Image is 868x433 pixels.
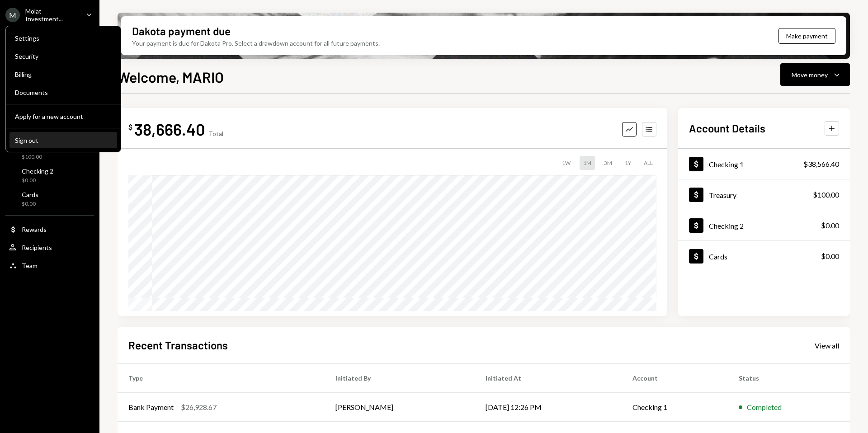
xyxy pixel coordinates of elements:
[792,70,828,80] div: Move money
[5,188,94,210] a: Cards$0.00
[9,108,117,125] button: Apply for a new account
[132,38,380,48] div: Your payment is due for Dakota Pro. Select a drawdown account for all future payments.
[5,257,94,273] a: Team
[580,156,595,170] div: 1M
[558,156,574,170] div: 1W
[15,136,112,144] div: Sign out
[9,66,117,82] a: Billing
[622,393,728,422] td: Checking 1
[813,189,839,200] div: $100.00
[821,251,839,262] div: $0.00
[118,364,325,393] th: Type
[22,226,47,233] div: Rewards
[678,149,850,179] a: Checking 1$38,566.40
[208,130,223,137] div: Total
[22,244,52,251] div: Recipients
[22,177,53,184] div: $0.00
[815,341,839,350] div: View all
[709,221,744,230] div: Checking 2
[621,156,635,170] div: 1Y
[9,84,117,100] a: Documents
[600,156,616,170] div: 3M
[128,338,228,353] h2: Recent Transactions
[134,119,205,139] div: 38,666.40
[325,364,475,393] th: Initiated By
[9,132,117,149] button: Sign out
[821,220,839,231] div: $0.00
[9,30,117,46] a: Settings
[728,364,850,393] th: Status
[780,63,850,86] button: Move money
[709,252,727,261] div: Cards
[640,156,656,170] div: ALL
[22,191,38,198] div: Cards
[15,89,112,96] div: Documents
[475,393,621,422] td: [DATE] 12:26 PM
[325,393,475,422] td: [PERSON_NAME]
[22,200,38,208] div: $0.00
[132,24,231,38] div: Dakota payment due
[709,160,744,169] div: Checking 1
[778,28,835,44] button: Make payment
[815,340,839,350] a: View all
[5,221,94,237] a: Rewards
[128,402,174,413] div: Bank Payment
[803,159,839,169] div: $38,566.40
[15,71,112,78] div: Billing
[622,364,728,393] th: Account
[5,239,94,255] a: Recipients
[9,48,117,64] a: Security
[22,153,47,161] div: $100.00
[15,34,112,42] div: Settings
[678,210,850,240] a: Checking 2$0.00
[5,8,20,22] div: M
[15,113,112,120] div: Apply for a new account
[678,179,850,210] a: Treasury$100.00
[128,122,132,132] div: $
[15,52,112,60] div: Security
[475,364,621,393] th: Initiated At
[22,262,38,269] div: Team
[118,68,224,86] h1: Welcome, MARIO
[678,241,850,271] a: Cards$0.00
[747,402,782,413] div: Completed
[689,121,765,136] h2: Account Details
[22,167,53,175] div: Checking 2
[25,7,79,23] div: Molat Investment...
[5,165,94,186] a: Checking 2$0.00
[709,191,736,199] div: Treasury
[181,402,217,413] div: $26,928.67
